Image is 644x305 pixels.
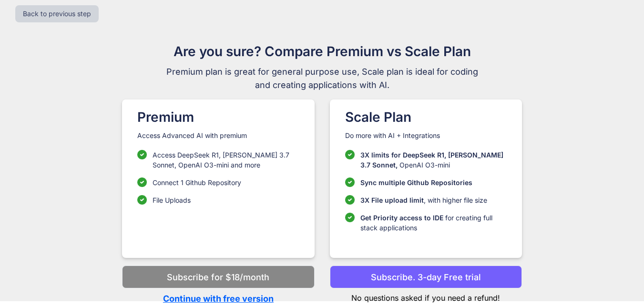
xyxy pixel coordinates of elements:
[345,107,507,127] h1: Scale Plan
[137,177,147,187] img: checklist
[137,195,147,205] img: checklist
[360,213,507,233] p: for creating full stack applications
[15,5,99,22] button: Back to previous step
[137,107,299,127] h1: Premium
[360,177,472,187] p: Sync multiple Github Repositories
[371,271,481,284] p: Subscribe. 3-day Free trial
[137,150,147,159] img: checklist
[162,65,482,92] span: Premium plan is great for general purpose use, Scale plan is ideal for coding and creating applic...
[137,131,299,140] p: Access Advanced AI with premium
[360,150,507,170] p: OpenAI O3-mini
[345,177,355,187] img: checklist
[167,271,269,284] p: Subscribe for $18/month
[153,177,241,187] p: Connect 1 Github Repository
[122,266,314,288] button: Subscribe for $18/month
[345,213,355,222] img: checklist
[360,195,487,205] p: , with higher file size
[360,151,503,169] span: 3X limits for DeepSeek R1, [PERSON_NAME] 3.7 Sonnet,
[330,288,522,304] p: No questions asked if you need a refund!
[162,41,482,61] h1: Are you sure? Compare Premium vs Scale Plan
[360,214,443,222] span: Get Priority access to IDE
[345,195,355,205] img: checklist
[345,131,507,140] p: Do more with AI + Integrations
[360,196,424,204] span: 3X File upload limit
[122,292,314,305] p: Continue with free version
[153,150,299,170] p: Access DeepSeek R1, [PERSON_NAME] 3.7 Sonnet, OpenAI O3-mini and more
[330,266,522,288] button: Subscribe. 3-day Free trial
[153,195,191,205] p: File Uploads
[345,150,355,159] img: checklist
